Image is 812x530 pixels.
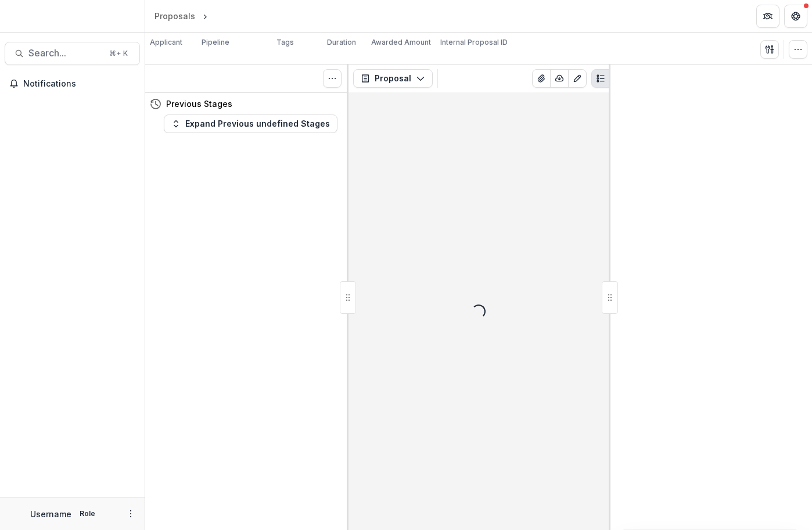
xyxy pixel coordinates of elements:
[28,48,102,59] span: Search...
[5,74,140,93] button: Notifications
[107,47,130,60] div: ⌘ + K
[784,5,807,28] button: Get Help
[323,69,342,88] button: Toggle View Cancelled Tasks
[756,5,779,28] button: Partners
[23,79,135,89] span: Notifications
[150,8,260,24] nav: breadcrumb
[327,37,356,48] p: Duration
[155,10,195,22] div: Proposals
[276,37,294,48] p: Tags
[30,508,71,520] p: Username
[202,37,229,48] p: Pipeline
[150,8,200,24] a: Proposals
[76,508,99,519] p: Role
[166,98,232,110] h4: Previous Stages
[353,69,433,88] button: Proposal
[568,69,587,88] button: Edit as form
[440,37,508,48] p: Internal Proposal ID
[5,42,140,65] button: Search...
[124,507,138,521] button: More
[591,69,610,88] button: Plaintext view
[150,37,182,48] p: Applicant
[371,37,431,48] p: Awarded Amount
[164,114,337,133] button: Expand Previous undefined Stages
[532,69,551,88] button: View Attached Files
